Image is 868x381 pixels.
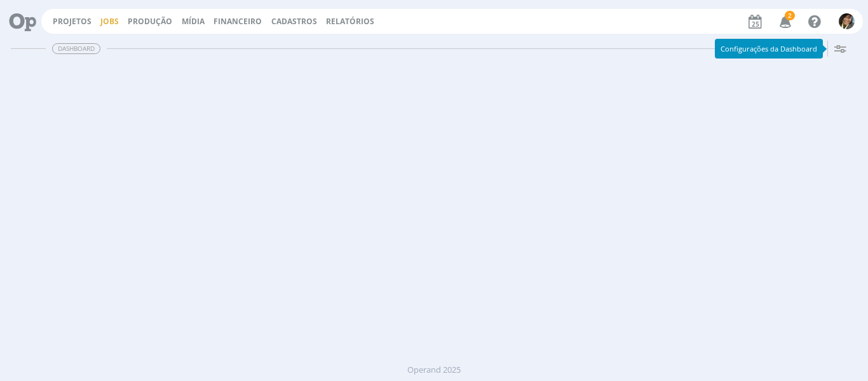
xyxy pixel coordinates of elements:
[210,17,266,27] button: Financeiro
[128,16,172,27] a: Produção
[771,10,797,33] button: 2
[214,16,262,27] a: Financeiro
[271,16,317,27] span: Cadastros
[97,17,123,27] button: Jobs
[838,10,855,32] button: S
[124,17,176,27] button: Produção
[839,13,855,29] img: S
[785,11,795,20] span: 2
[322,17,378,27] button: Relatórios
[715,39,823,59] div: Configurações da Dashboard
[52,43,100,54] span: Dashboard
[268,17,321,27] button: Cadastros
[49,17,95,27] button: Projetos
[182,16,205,27] a: Mídia
[100,16,119,27] a: Jobs
[53,16,92,27] a: Projetos
[326,16,374,27] a: Relatórios
[178,17,208,27] button: Mídia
